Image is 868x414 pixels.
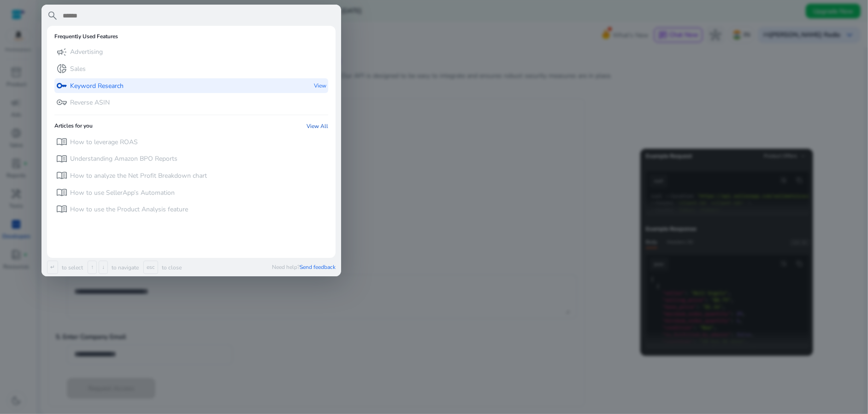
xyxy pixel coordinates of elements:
p: Keyword Research [70,82,124,91]
p: How to use the Product Analysis feature [70,205,188,214]
span: menu_book [56,136,67,147]
p: Need help? [272,263,336,271]
span: search [47,10,58,21]
p: View [314,78,326,93]
span: vpn_key [56,97,67,108]
p: to select [60,264,83,271]
p: to close [160,264,182,271]
p: to navigate [110,264,139,271]
span: key [56,80,67,91]
p: How to leverage ROAS [70,138,138,147]
span: menu_book [56,204,67,215]
p: Advertising [70,47,103,57]
span: menu_book [56,153,67,164]
span: esc [143,261,158,274]
p: Reverse ASIN [70,98,110,107]
span: ↵ [47,261,58,274]
h6: Articles for you [54,122,93,130]
span: donut_small [56,63,67,74]
span: ↑ [88,261,97,274]
p: How to use SellerApp’s Automation [70,188,175,198]
p: Understanding Amazon BPO Reports [70,154,177,163]
a: View All [307,122,328,130]
span: campaign [56,47,67,58]
span: menu_book [56,170,67,181]
span: menu_book [56,187,67,198]
span: ↓ [99,261,108,274]
p: How to analyze the Net Profit Breakdown chart [70,171,207,181]
p: Sales [70,64,86,74]
h6: Frequently Used Features [54,33,118,40]
span: Send feedback [300,263,336,271]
